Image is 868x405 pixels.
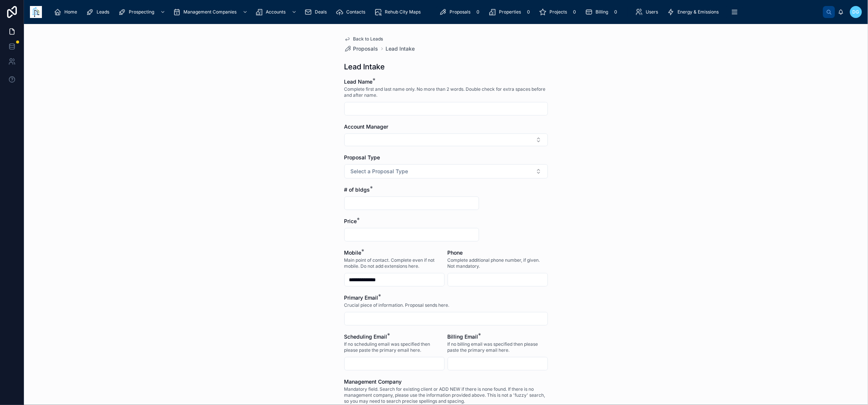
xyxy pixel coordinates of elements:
div: scrollable content [48,4,823,20]
span: Scheduling Email [344,333,387,340]
span: Home [64,9,77,15]
span: Accounts [266,9,286,15]
a: Prospecting [116,5,169,19]
span: Complete first and last name only. No more than 2 words. Double check for extra spaces before and... [344,86,548,98]
a: Proposals [344,45,378,52]
a: Back to Leads [344,36,383,42]
span: Mobile [344,249,362,256]
a: Rehub City Maps [372,5,426,19]
span: Prospecting [129,9,154,15]
span: Lead Name [344,78,373,85]
button: Select Button [344,133,548,146]
button: Select Button [344,164,548,178]
span: Deals [315,9,327,15]
a: Users [633,5,664,19]
span: DG [853,9,859,15]
span: Crucial piece of information. Proposal sends here. [344,302,450,308]
span: Proposals [450,9,470,15]
span: Management Companies [183,9,237,15]
span: Users [646,9,658,15]
span: Phone [448,249,463,256]
span: Projects [549,9,567,15]
span: # of bldgs [344,186,370,193]
span: Contacts [346,9,365,15]
div: 0 [524,7,533,16]
span: If no billing email was specified then please paste the primary email here. [448,341,548,353]
a: Billing0 [583,5,622,19]
span: Proposals [353,45,378,52]
a: Home [52,5,82,19]
a: Projects0 [537,5,581,19]
a: Energy & Emissions [665,5,724,19]
a: Properties0 [486,5,535,19]
div: 0 [570,7,579,16]
span: Billing Email [448,333,478,340]
img: App logo [30,6,42,18]
span: Select a Proposal Type [351,168,408,175]
span: Properties [499,9,521,15]
a: Proposals0 [437,5,485,19]
a: Deals [302,5,332,19]
h1: Lead Intake [344,61,385,72]
span: If no scheduling email was specified then please paste the primary email here. [344,341,445,353]
span: Rehub City Maps [385,9,421,15]
span: Mandatory field. Search for existing client or ADD NEW if there is none found. If there is no man... [344,386,548,404]
a: Contacts [334,5,371,19]
span: Primary Email [344,294,378,301]
span: Back to Leads [353,36,383,42]
div: 0 [473,7,482,16]
span: Account Manager [344,123,389,130]
span: Billing [596,9,608,15]
span: Proposal Type [344,154,380,160]
a: Management Companies [171,5,252,19]
span: Leads [97,9,109,15]
span: Complete additional phone number, if given. Not mandatory. [448,257,548,269]
span: Management Company [344,378,402,385]
a: Lead Intake [386,45,415,52]
a: Accounts [253,5,301,19]
span: Price [344,218,357,224]
span: Energy & Emissions [678,9,719,15]
a: Leads [84,5,115,19]
div: 0 [611,7,620,16]
span: Main point of contact. Complete even if not mobile. Do not add extensions here. [344,257,445,269]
